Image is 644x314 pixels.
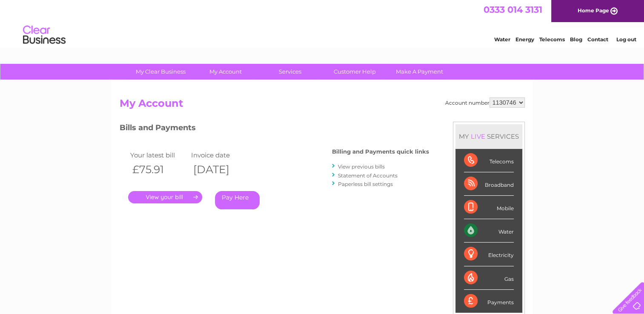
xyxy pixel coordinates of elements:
[128,191,202,203] a: .
[189,161,250,178] th: [DATE]
[126,64,196,80] a: My Clear Business
[189,149,250,161] td: Invoice date
[515,36,534,43] a: Energy
[338,181,393,187] a: Paperless bill settings
[338,172,398,179] a: Statement of Accounts
[464,149,514,172] div: Telecoms
[255,64,325,80] a: Services
[570,36,582,43] a: Blog
[23,22,66,48] img: logo.png
[332,148,429,155] h4: Billing and Payments quick links
[484,4,542,15] a: 0333 014 3131
[128,161,189,178] th: £75.91
[494,36,510,43] a: Water
[464,266,514,290] div: Gas
[120,122,429,137] h3: Bills and Payments
[120,97,525,114] h2: My Account
[539,36,565,43] a: Telecoms
[616,36,636,43] a: Log out
[464,172,514,196] div: Broadband
[464,290,514,313] div: Payments
[128,149,189,161] td: Your latest bill
[455,124,522,148] div: MY SERVICES
[445,97,525,108] div: Account number
[464,196,514,219] div: Mobile
[464,243,514,266] div: Electricity
[469,132,487,140] div: LIVE
[190,64,260,80] a: My Account
[121,5,524,41] div: Clear Business is a trading name of Verastar Limited (registered in [GEOGRAPHIC_DATA] No. 3667643...
[215,191,260,209] a: Pay Here
[464,219,514,243] div: Water
[320,64,390,80] a: Customer Help
[587,36,608,43] a: Contact
[384,64,455,80] a: Make A Payment
[338,163,385,170] a: View previous bills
